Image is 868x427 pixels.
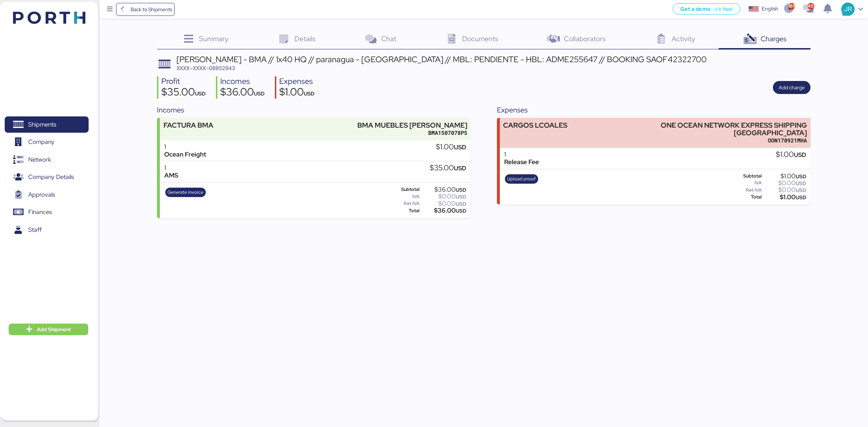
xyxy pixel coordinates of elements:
[761,34,787,43] span: Charges
[28,119,56,130] span: Shipments
[497,104,810,115] div: Expenses
[279,87,315,99] div: $1.00
[9,324,88,335] button: Add Shipment
[388,187,420,192] div: Subtotal
[763,174,806,179] div: $1.00
[28,172,74,182] span: Company Details
[164,164,178,172] div: 1
[28,137,55,147] span: Company
[504,158,539,166] div: Release Fee
[796,187,806,193] span: USD
[421,194,466,199] div: $0.00
[304,90,315,97] span: USD
[436,143,466,151] div: $1.00
[161,87,206,99] div: $35.00
[728,195,762,200] div: Total
[421,187,466,192] div: $36.00
[794,151,806,159] span: USD
[381,34,396,43] span: Chat
[504,151,539,158] div: 1
[157,104,471,115] div: Incomes
[5,151,89,168] a: Network
[5,204,89,221] a: Finances
[454,143,466,151] span: USD
[773,81,810,94] button: Add charge
[844,4,852,14] span: JR
[564,34,606,43] span: Collaborators
[388,208,420,213] div: Total
[5,116,89,133] a: Shipments
[454,164,466,172] span: USD
[164,172,178,179] div: AMS
[5,186,89,203] a: Approvals
[625,137,807,144] div: OON170921MHA
[779,83,805,92] span: Add charge
[388,194,420,199] div: IVA
[5,134,89,150] a: Company
[763,195,806,200] div: $1.00
[728,188,762,193] div: Ret IVA
[116,3,175,16] a: Back to Shipments
[625,121,807,137] div: ONE OCEAN NETWORK EXPRESS SHIPPING [GEOGRAPHIC_DATA]
[507,175,536,183] span: Upload proof
[505,174,538,184] button: Upload proof
[279,76,315,87] div: Expenses
[176,64,235,72] span: XXXX-XXXX-O0052043
[796,173,806,180] span: USD
[165,188,206,197] button: Generate invoice
[104,3,116,16] button: Menu
[294,34,316,43] span: Details
[164,143,206,151] div: 1
[763,180,806,186] div: $0.00
[131,5,172,14] span: Back to Shipments
[164,151,206,158] div: Ocean Freight
[167,188,203,196] span: Generate invoice
[672,34,695,43] span: Activity
[796,180,806,187] span: USD
[28,189,55,200] span: Approvals
[28,207,52,217] span: Finances
[163,121,213,129] div: FACTURA BMA
[28,225,42,235] span: Staff
[357,121,467,129] div: BMA MUEBLES [PERSON_NAME]
[728,180,762,185] div: IVA
[176,55,707,63] div: [PERSON_NAME] - BMA // 1x40 HQ // paranagua - [GEOGRAPHIC_DATA] // MBL: PENDIENTE - HBL: ADME2556...
[357,129,467,137] div: BMA1507078P5
[195,90,206,97] span: USD
[254,90,265,97] span: USD
[421,208,466,213] div: $36.00
[762,5,778,13] div: English
[199,34,229,43] span: Summary
[388,201,420,206] div: Ret IVA
[456,187,466,193] span: USD
[456,193,466,200] span: USD
[728,174,762,179] div: Subtotal
[28,154,51,165] span: Network
[456,201,466,207] span: USD
[430,164,466,172] div: $35.00
[5,221,89,238] a: Staff
[796,194,806,201] span: USD
[462,34,498,43] span: Documents
[456,208,466,214] span: USD
[161,76,206,87] div: Profit
[37,325,71,334] span: Add Shipment
[421,201,466,206] div: $0.00
[763,187,806,193] div: $0.00
[776,151,806,159] div: $1.00
[220,76,265,87] div: Incomes
[220,87,265,99] div: $36.00
[503,121,567,129] div: CARGOS LCOALES
[5,169,89,185] a: Company Details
